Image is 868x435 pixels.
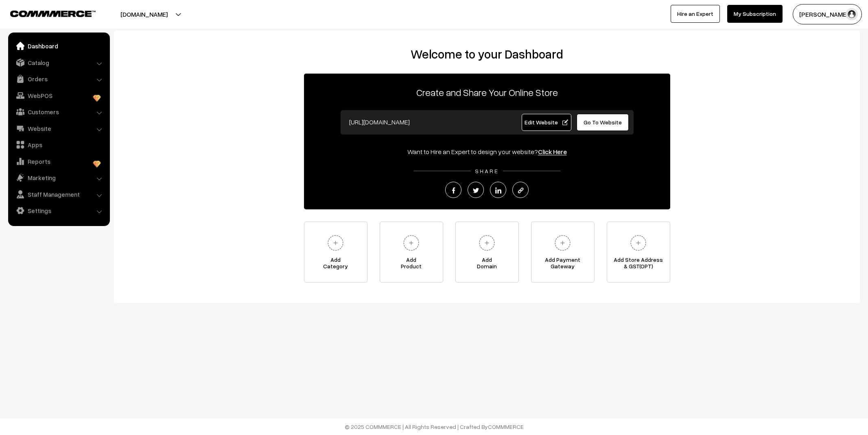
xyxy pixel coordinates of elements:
a: Dashboard [10,39,107,53]
a: Click Here [538,148,567,156]
a: Website [10,121,107,136]
a: AddDomain [455,222,519,283]
div: Want to Hire an Expert to design your website? [304,147,670,157]
button: [DOMAIN_NAME] [92,4,196,24]
a: Add PaymentGateway [531,222,595,283]
img: plus.svg [627,232,649,254]
a: Marketing [10,170,107,185]
a: Apps [10,137,107,152]
img: plus.svg [551,232,574,254]
a: Hire an Expert [671,5,720,23]
p: Create and Share Your Online Store [304,85,670,100]
img: COMMMERCE [10,11,96,17]
a: WebPOS [10,88,107,103]
span: Add Domain [456,257,518,273]
a: Settings [10,203,107,218]
img: plus.svg [476,232,498,254]
a: Go To Website [577,114,629,131]
img: plus.svg [400,232,422,254]
h2: Welcome to your Dashboard [122,47,852,61]
img: user [846,8,858,20]
a: Staff Management [10,187,107,202]
span: Add Product [380,257,443,273]
a: COMMMERCE [488,423,524,430]
span: Edit Website [525,119,568,126]
a: COMMMERCE [10,8,81,18]
span: SHARE [471,167,503,174]
button: [PERSON_NAME] [793,4,862,24]
span: Go To Website [584,119,622,126]
a: Add Store Address& GST(OPT) [607,222,670,283]
span: Add Store Address & GST(OPT) [607,257,670,273]
a: Customers [10,104,107,119]
a: Edit Website [522,114,571,131]
a: Reports [10,154,107,169]
img: plus.svg [324,232,347,254]
a: AddCategory [304,222,367,283]
span: Add Category [304,257,367,273]
a: Catalog [10,55,107,70]
a: AddProduct [380,222,443,283]
a: My Subscription [727,5,783,23]
span: Add Payment Gateway [531,257,594,273]
a: Orders [10,72,107,86]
